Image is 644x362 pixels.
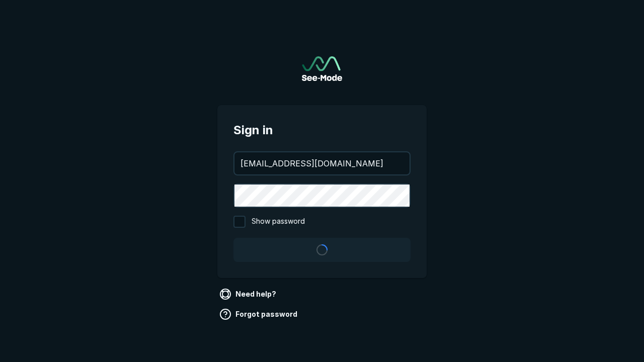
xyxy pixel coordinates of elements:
span: Show password [252,216,305,228]
input: your@email.com [234,152,410,174]
a: Need help? [217,286,280,302]
img: See-Mode Logo [302,56,342,81]
span: Sign in [233,121,411,139]
a: Go to sign in [302,56,342,81]
a: Forgot password [217,306,301,322]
